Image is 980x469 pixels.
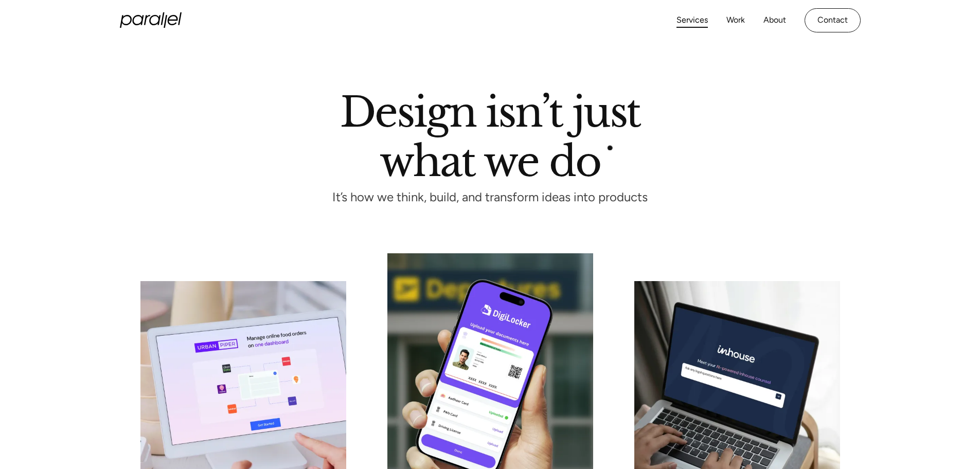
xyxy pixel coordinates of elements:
[340,92,640,177] h1: Design isn’t just what we do
[120,12,182,28] a: home
[726,13,745,28] a: Work
[314,193,667,202] p: It’s how we think, build, and transform ideas into products
[763,13,786,28] a: About
[805,8,861,32] a: Contact
[676,13,708,28] a: Services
